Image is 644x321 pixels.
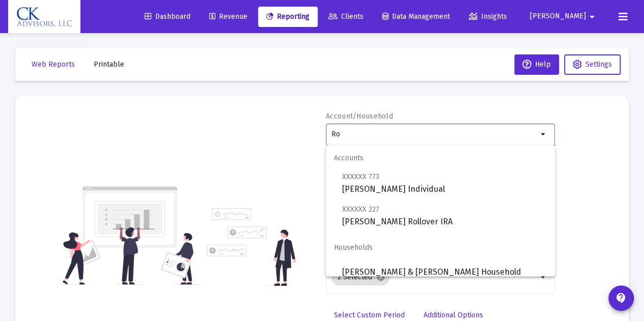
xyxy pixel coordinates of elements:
[342,260,547,284] span: [PERSON_NAME] & [PERSON_NAME] Household
[518,6,610,26] button: [PERSON_NAME]
[326,236,555,260] span: Households
[538,271,550,283] mat-icon: arrow_drop_down
[522,60,551,69] span: Help
[326,112,393,121] label: Account/Household
[209,12,247,21] span: Revenue
[382,12,450,21] span: Data Management
[538,128,550,140] mat-icon: arrow_drop_down
[586,7,598,27] mat-icon: arrow_drop_down
[32,60,75,69] span: Web Reports
[328,12,363,21] span: Clients
[530,12,586,21] span: [PERSON_NAME]
[331,130,538,138] input: Search or select an account or household
[258,7,318,27] a: Reporting
[16,7,73,27] img: Dashboard
[136,7,199,27] a: Dashboard
[585,60,612,69] span: Settings
[320,7,372,27] a: Clients
[342,205,379,214] span: XXXXXX 227
[326,146,555,170] span: Accounts
[86,54,132,75] button: Printable
[342,203,547,228] span: [PERSON_NAME] Rollover IRA
[564,54,621,75] button: Settings
[615,292,627,304] mat-icon: contact_support
[342,172,379,181] span: XXXXXX 773
[374,7,458,27] a: Data Management
[424,311,483,319] span: Additional Options
[266,12,310,21] span: Reporting
[331,267,538,287] mat-chip-list: Selection
[94,60,124,69] span: Printable
[376,273,385,282] mat-icon: cancel
[469,12,507,21] span: Insights
[207,208,296,286] img: reporting-alt
[201,7,256,27] a: Revenue
[334,311,405,319] span: Select Custom Period
[145,12,190,21] span: Dashboard
[342,170,547,195] span: [PERSON_NAME] Individual
[61,185,201,286] img: reporting
[461,7,515,27] a: Insights
[23,54,83,75] button: Web Reports
[514,54,559,75] button: Help
[331,269,389,285] mat-chip: 2 Selected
